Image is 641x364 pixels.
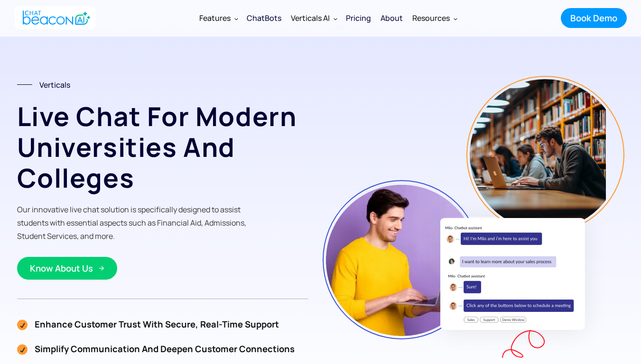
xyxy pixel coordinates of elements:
div: Features [195,7,242,29]
a: Know About Us [17,257,117,280]
h1: Live Chat for Modern Universities and Colleges [17,101,308,193]
strong: Simplify Communication and Deepen Customer Connections [35,343,295,355]
div: Verticals AI [291,11,330,25]
img: Line [17,84,32,85]
strong: Enhance Customer Trust with Secure, Real-Time Support [35,318,279,330]
div: About [381,11,403,25]
a: home [15,6,96,29]
div: Features [199,11,231,25]
img: Dropdown [334,17,337,20]
div: Resources [408,7,461,29]
a: ChatBots [242,6,286,30]
div: Know About Us [30,262,93,274]
div: Pricing [346,11,371,25]
div: Verticals [39,78,70,91]
a: Book Demo [561,8,627,28]
img: Check Icon Orange [17,343,28,355]
a: Pricing [341,6,376,30]
div: ChatBots [247,11,281,25]
p: Our innovative live chat solution is specifically designed to assist students with essential aspe... [17,203,252,243]
a: About [376,6,408,30]
img: Check Icon Orange [17,318,28,330]
div: Verticals AI [286,7,341,29]
img: Dropdown [234,17,238,20]
div: Book Demo [570,12,617,24]
img: Dropdown [454,17,457,20]
img: Arrow [99,265,104,271]
div: Resources [412,11,450,25]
